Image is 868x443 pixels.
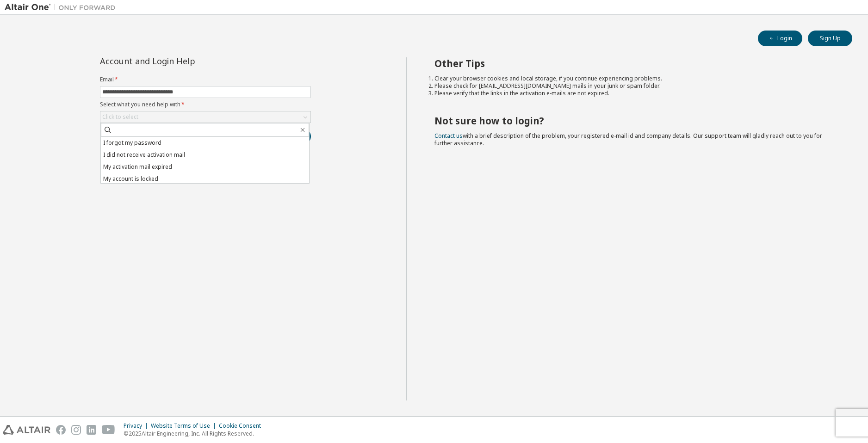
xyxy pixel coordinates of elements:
button: Sign Up [808,31,852,46]
div: Account and Login Help [100,57,269,65]
div: Privacy [124,422,151,430]
img: Altair One [5,3,120,12]
li: Clear your browser cookies and local storage, if you continue experiencing problems. [434,75,836,82]
span: with a brief description of the problem, your registered e-mail id and company details. Our suppo... [434,132,822,147]
div: Click to select [102,113,138,121]
li: Please check for [EMAIL_ADDRESS][DOMAIN_NAME] mails in your junk or spam folder. [434,82,836,90]
img: facebook.svg [56,425,66,435]
div: Click to select [100,111,310,123]
img: instagram.svg [71,425,81,435]
img: youtube.svg [102,425,115,435]
div: Website Terms of Use [151,422,219,430]
h2: Not sure how to login? [434,115,836,127]
button: Login [758,31,802,46]
img: altair_logo.svg [3,425,50,435]
li: I forgot my password [101,137,309,149]
li: Please verify that the links in the activation e-mails are not expired. [434,90,836,97]
label: Select what you need help with [100,101,311,108]
a: Contact us [434,132,463,140]
label: Email [100,76,311,83]
div: Cookie Consent [219,422,267,430]
h2: Other Tips [434,57,836,69]
img: linkedin.svg [87,425,96,435]
p: © 2025 Altair Engineering, Inc. All Rights Reserved. [124,430,267,437]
